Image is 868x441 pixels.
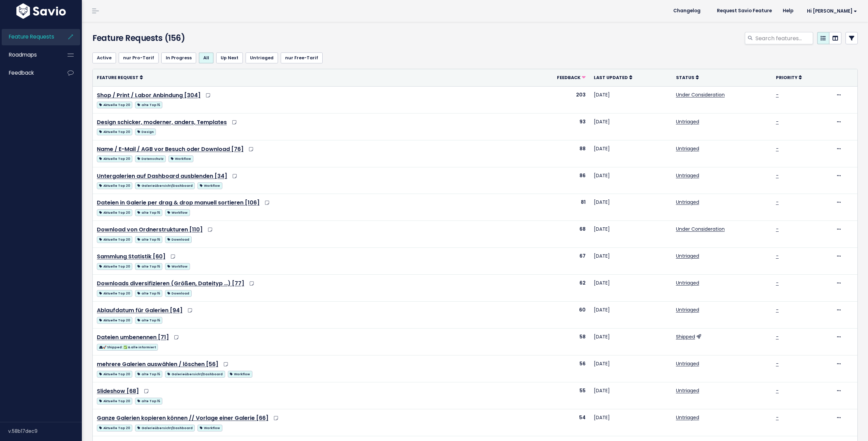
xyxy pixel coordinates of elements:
[590,140,672,167] td: [DATE]
[135,128,156,135] span: Design
[557,74,586,81] a: Feedback
[135,209,162,216] span: alte Top 15
[97,199,260,207] a: Dateien in Galerie per drag & drop manuell sortieren [106]
[197,182,222,189] span: Workflow
[197,423,222,432] a: Workflow
[97,262,132,270] a: Aktuelle Top 20
[776,199,779,206] a: -
[119,52,159,63] a: nur Pro-Tarif
[165,262,190,270] a: Workflow
[197,181,222,189] a: Workflow
[97,343,158,351] a: 🚀 Shipped: ✅ & alle informiert
[92,32,341,44] h4: Feature Requests (156)
[97,235,132,243] a: Aktuelle Top 20
[97,317,132,324] span: Aktuelle Top 20
[161,52,196,63] a: In Progress
[97,344,158,351] span: 🚀 Shipped: ✅ & alle informiert
[525,221,590,248] td: 68
[776,226,779,232] a: -
[135,290,162,297] span: alte Top 15
[590,221,672,248] td: [DATE]
[776,387,779,394] a: -
[135,369,162,378] a: alte Top 15
[165,209,190,216] span: Workflow
[594,74,632,81] a: Last Updated
[676,74,699,81] a: Status
[676,253,699,259] a: Untriaged
[776,145,779,152] a: -
[15,3,68,19] img: logo-white.9d6f32f41409.svg
[799,6,863,16] a: Hi [PERSON_NAME]
[97,398,132,405] span: Aktuelle Top 20
[97,209,132,216] span: Aktuelle Top 20
[168,155,193,162] span: Workflow
[776,360,779,367] a: -
[135,127,156,136] a: Design
[525,194,590,221] td: 81
[135,425,195,431] span: Galerieübersicht/Dashboard
[776,75,797,80] span: Priority
[590,409,672,436] td: [DATE]
[97,306,182,314] a: Ablaufdatum für Galerien [94]
[216,52,243,63] a: Up Next
[97,74,143,81] a: Feature Request
[168,154,193,163] a: Workflow
[2,47,57,63] a: Roadmaps
[776,414,779,421] a: -
[165,289,191,297] a: Download
[97,369,132,378] a: Aktuelle Top 20
[776,253,779,259] a: -
[676,333,695,340] a: Shipped
[590,86,672,113] td: [DATE]
[97,154,132,163] a: Aktuelle Top 20
[97,155,132,162] span: Aktuelle Top 20
[97,100,132,109] a: Aktuelle Top 20
[97,145,244,153] a: Name / E-Mail / AGB vor Besuch oder Download [76]
[525,167,590,194] td: 86
[557,75,580,80] span: Feedback
[97,360,218,368] a: mehrere Galerien auswählen / löschen [56]
[525,329,590,355] td: 58
[135,263,162,270] span: alte Top 15
[590,275,672,302] td: [DATE]
[525,248,590,275] td: 67
[676,414,699,421] a: Untriaged
[97,127,132,136] a: Aktuelle Top 20
[755,32,813,44] input: Search features...
[9,33,54,40] span: Feature Requests
[135,154,166,163] a: Datenschutz
[590,382,672,409] td: [DATE]
[97,75,138,80] span: Feature Request
[165,369,225,378] a: Galerieübersicht/Dashboard
[135,235,162,243] a: alte Top 15
[776,333,779,340] a: -
[777,6,799,16] a: Help
[97,226,203,233] a: Download von Ordnerstrukturen [110]
[776,91,779,98] a: -
[135,181,195,189] a: Galerieübersicht/Dashboard
[135,182,195,189] span: Galerieübersicht/Dashboard
[135,317,162,324] span: alte Top 15
[97,414,268,422] a: Ganze Galerien kopieren können // Vorlage einer Galerie [66]
[525,382,590,409] td: 55
[676,360,699,367] a: Untriaged
[199,52,214,63] a: All
[92,52,858,63] ul: Filter feature requests
[246,52,278,63] a: Untriaged
[525,409,590,436] td: 54
[97,91,201,99] a: Shop / Print / Labor Anbindung [304]
[525,113,590,140] td: 93
[676,75,694,80] span: Status
[135,155,166,162] span: Datenschutz
[97,290,132,297] span: Aktuelle Top 20
[135,208,162,216] a: alte Top 15
[97,236,132,243] span: Aktuelle Top 20
[525,355,590,382] td: 56
[525,275,590,302] td: 62
[165,290,191,297] span: Download
[525,302,590,329] td: 60
[97,208,132,216] a: Aktuelle Top 20
[228,371,252,378] span: Workflow
[97,289,132,297] a: Aktuelle Top 20
[165,208,190,216] a: Workflow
